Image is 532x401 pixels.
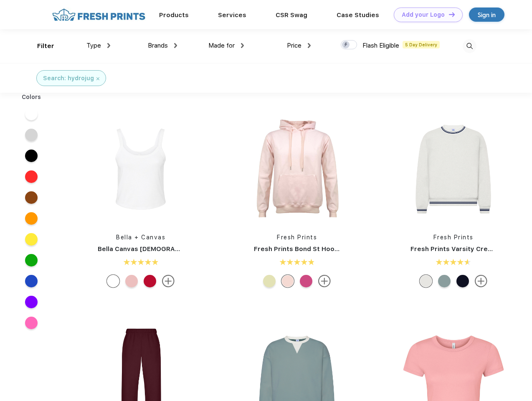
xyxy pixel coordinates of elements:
div: Solid Red Blend [144,275,156,287]
img: desktop_search.svg [463,39,476,53]
img: more.svg [475,275,487,287]
span: Made for [208,42,235,49]
div: Filter [37,41,54,51]
img: filter_cancel.svg [96,77,99,80]
a: Fresh Prints [433,234,474,241]
div: Slate Blue [438,275,451,287]
a: Sign in [469,8,504,22]
img: dropdown.png [107,43,110,48]
a: Bella Canvas [DEMOGRAPHIC_DATA]' Micro Ribbed Scoop Tank [98,245,296,253]
div: White with Navy Stripes [456,275,469,287]
div: Sign in [478,10,496,20]
img: DT [449,12,455,17]
span: Price [287,42,301,49]
a: Fresh Prints Bond St Hoodie [254,245,345,253]
a: Products [159,11,189,19]
div: Millennial Pink [281,275,294,287]
a: Fresh Prints Varsity Crewneck [410,245,508,253]
img: dropdown.png [308,43,311,48]
img: dropdown.png [174,43,177,48]
span: Type [86,42,101,49]
a: Fresh Prints [277,234,317,241]
img: func=resize&h=266 [241,114,352,225]
div: Search: hydrojug [43,74,94,83]
div: Colors [15,93,48,102]
img: dropdown.png [241,43,244,48]
span: Brands [148,42,168,49]
img: more.svg [318,275,331,287]
div: Ash Grey [420,275,432,287]
div: Hot Pink mto [300,275,312,287]
div: Solid Pink Blend [125,275,138,287]
img: fo%20logo%202.webp [50,8,148,22]
span: 5 Day Delivery [403,41,440,48]
img: func=resize&h=266 [398,114,509,225]
img: more.svg [162,275,175,287]
img: func=resize&h=266 [85,114,196,225]
a: Bella + Canvas [116,234,165,241]
span: Flash Eligible [362,42,399,49]
div: Add your Logo [402,11,445,18]
div: Pastel Yellow mto [263,275,276,287]
div: Solid Wht Blend [107,275,119,287]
